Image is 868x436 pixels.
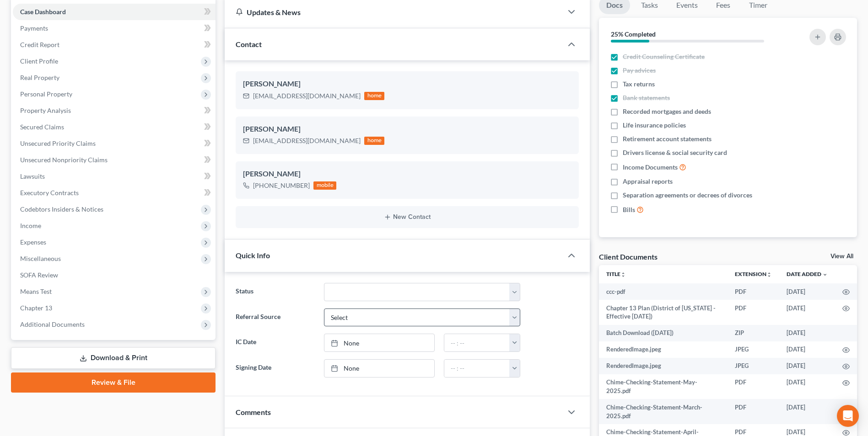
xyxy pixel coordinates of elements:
span: Executory Contracts [20,189,79,197]
a: Credit Report [13,37,216,53]
td: [DATE] [779,325,835,341]
div: [PHONE_NUMBER] [253,181,310,190]
a: Download & Print [11,347,216,369]
a: View All [830,253,853,260]
span: Retirement account statements [623,134,712,144]
div: home [364,92,384,100]
span: Expenses [20,238,46,246]
td: [DATE] [779,283,835,300]
td: [DATE] [779,374,835,399]
td: RenderedImage.jpeg [599,358,728,374]
span: Credit Counseling Certificate [623,52,705,61]
span: Lawsuits [20,172,45,180]
div: Open Intercom Messenger [837,405,859,427]
a: Unsecured Priority Claims [13,135,216,152]
span: Life insurance policies [623,121,686,130]
span: Income [20,222,41,229]
span: Separation agreements or decrees of divorces [623,191,752,200]
div: [EMAIL_ADDRESS][DOMAIN_NAME] [253,136,361,145]
span: Bank statements [623,93,670,102]
span: Secured Claims [20,123,64,131]
td: PDF [728,399,779,424]
td: Chime-Checking-Statement-March-2025.pdf [599,399,728,424]
td: ccc-pdf [599,283,728,300]
div: [EMAIL_ADDRESS][DOMAIN_NAME] [253,91,361,101]
span: Appraisal reports [623,177,673,186]
input: -- : -- [444,334,510,351]
a: Review & File [11,372,216,393]
span: Unsecured Nonpriority Claims [20,156,108,164]
span: Client Profile [20,57,58,65]
i: expand_more [822,272,828,277]
span: Payments [20,24,48,32]
input: -- : -- [444,360,510,377]
div: [PERSON_NAME] [243,124,571,135]
td: PDF [728,283,779,300]
td: [DATE] [779,358,835,374]
td: Chime-Checking-Statement-May-2025.pdf [599,374,728,399]
div: Updates & News [236,7,551,17]
a: Lawsuits [13,168,216,185]
span: Credit Report [20,41,59,48]
span: Codebtors Insiders & Notices [20,205,103,213]
td: [DATE] [779,300,835,325]
td: Chapter 13 Plan (District of [US_STATE] - Effective [DATE]) [599,300,728,325]
div: [PERSON_NAME] [243,169,571,180]
td: JPEG [728,358,779,374]
span: Pay advices [623,66,656,75]
span: Personal Property [20,90,72,98]
span: Contact [236,40,262,48]
label: IC Date [231,334,319,352]
a: Case Dashboard [13,4,216,20]
span: Drivers license & social security card [623,148,727,157]
strong: 25% Completed [611,30,656,38]
a: None [324,334,434,351]
div: Client Documents [599,252,658,261]
span: Miscellaneous [20,255,61,262]
label: Signing Date [231,359,319,378]
div: [PERSON_NAME] [243,79,571,90]
button: New Contact [243,213,571,221]
a: Secured Claims [13,119,216,135]
a: Unsecured Nonpriority Claims [13,152,216,168]
i: unfold_more [620,272,626,277]
td: [DATE] [779,399,835,424]
a: Titleunfold_more [606,271,626,277]
a: Extensionunfold_more [735,271,772,277]
span: Unsecured Priority Claims [20,139,96,147]
span: Chapter 13 [20,304,52,312]
i: unfold_more [766,272,772,277]
td: [DATE] [779,341,835,358]
span: Bills [623,205,635,214]
a: Property Analysis [13,102,216,119]
label: Referral Source [231,308,319,327]
div: mobile [313,181,336,190]
td: JPEG [728,341,779,358]
td: Batch Download ([DATE]) [599,325,728,341]
a: Executory Contracts [13,185,216,201]
span: Recorded mortgages and deeds [623,107,711,116]
span: Additional Documents [20,320,85,328]
span: Quick Info [236,251,270,260]
span: Comments [236,408,271,416]
span: Income Documents [623,163,678,172]
span: Property Analysis [20,106,71,114]
a: SOFA Review [13,267,216,283]
span: Tax returns [623,80,655,89]
span: SOFA Review [20,271,58,279]
span: Case Dashboard [20,8,66,16]
td: PDF [728,374,779,399]
td: RenderedImage.jpeg [599,341,728,358]
a: None [324,360,434,377]
td: PDF [728,300,779,325]
div: home [364,137,384,145]
td: ZIP [728,325,779,341]
a: Payments [13,20,216,37]
label: Status [231,283,319,301]
span: Real Property [20,74,59,81]
span: Means Test [20,287,52,295]
a: Date Added expand_more [787,271,828,277]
